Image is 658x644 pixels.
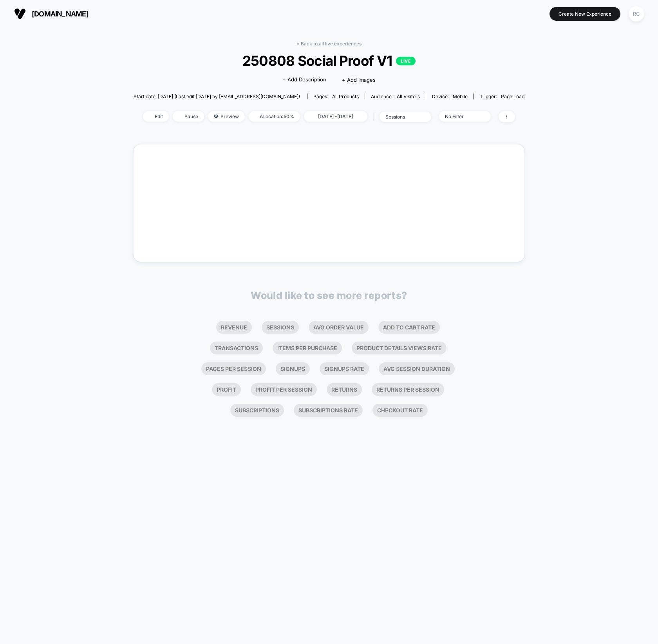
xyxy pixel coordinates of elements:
[371,111,380,122] span: |
[426,94,474,99] span: Device:
[501,94,524,99] span: Page Load
[134,94,300,99] span: Start date: [DATE] (Last edit [DATE] by [EMAIL_ADDRESS][DOMAIN_NAME])
[378,321,440,334] li: Add To Cart Rate
[208,111,245,122] span: Preview
[629,6,644,22] div: RC
[385,114,417,120] div: sessions
[212,383,241,396] li: Profit
[296,41,362,47] a: < Back to all live experiences
[153,52,505,69] span: 250808 Social Proof V1
[313,94,359,99] div: Pages:
[379,362,455,375] li: Avg Session Duration
[273,342,342,354] li: Items Per Purchase
[445,113,476,119] div: No Filter
[550,7,620,21] button: Create New Experience
[332,94,359,99] span: all products
[304,111,367,122] span: [DATE] - [DATE]
[320,362,369,375] li: Signups Rate
[173,111,204,122] span: Pause
[143,111,169,122] span: Edit
[352,342,446,354] li: Product Details Views Rate
[249,111,300,122] span: Allocation: 50%
[210,342,263,354] li: Transactions
[251,290,407,301] p: Would like to see more reports?
[282,76,326,84] span: + Add Description
[371,94,420,99] div: Audience:
[626,6,646,22] button: RC
[480,94,524,99] div: Trigger:
[12,7,91,20] button: [DOMAIN_NAME]
[309,321,369,334] li: Avg Order Value
[230,404,284,417] li: Subscriptions
[216,321,252,334] li: Revenue
[372,383,444,396] li: Returns Per Session
[251,383,317,396] li: Profit Per Session
[276,362,310,375] li: Signups
[453,94,468,99] span: mobile
[372,404,428,417] li: Checkout Rate
[397,94,420,99] span: All Visitors
[201,362,266,375] li: Pages Per Session
[396,57,416,65] p: LIVE
[32,10,89,18] span: [DOMAIN_NAME]
[342,77,376,83] span: + Add Images
[327,383,362,396] li: Returns
[14,8,26,20] img: Visually logo
[294,404,363,417] li: Subscriptions Rate
[262,321,299,334] li: Sessions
